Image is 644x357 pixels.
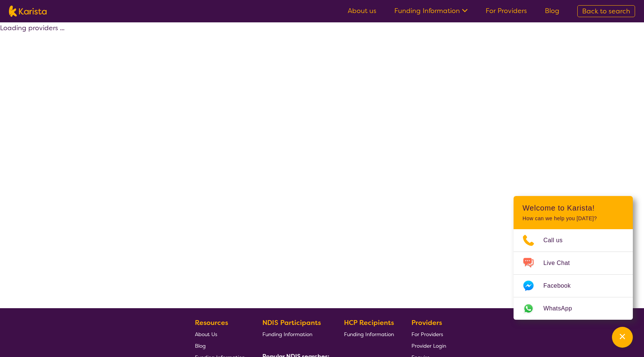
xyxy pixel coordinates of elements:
[486,6,527,15] a: For Providers
[394,6,468,15] a: Funding Information
[344,331,394,338] span: Funding Information
[612,327,633,348] button: Channel Menu
[195,331,217,338] span: About Us
[514,229,633,320] ul: Choose channel
[262,331,312,338] span: Funding Information
[344,328,394,340] a: Funding Information
[543,258,579,269] span: Live Chat
[195,342,206,349] span: Blog
[348,6,376,15] a: About us
[195,340,245,351] a: Blog
[411,340,446,351] a: Provider Login
[411,328,446,340] a: For Providers
[543,303,581,314] span: WhatsApp
[523,203,624,212] h2: Welcome to Karista!
[543,235,572,246] span: Call us
[411,342,446,349] span: Provider Login
[514,196,633,320] div: Channel Menu
[9,6,47,17] img: Karista logo
[344,318,394,327] b: HCP Recipients
[195,318,228,327] b: Resources
[411,318,442,327] b: Providers
[514,297,633,320] a: Web link opens in a new tab.
[523,215,624,222] p: How can we help you [DATE]?
[195,328,245,340] a: About Us
[543,280,580,291] span: Facebook
[411,331,443,338] span: For Providers
[545,6,559,15] a: Blog
[577,5,635,17] a: Back to search
[262,328,326,340] a: Funding Information
[582,7,630,16] span: Back to search
[262,318,321,327] b: NDIS Participants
